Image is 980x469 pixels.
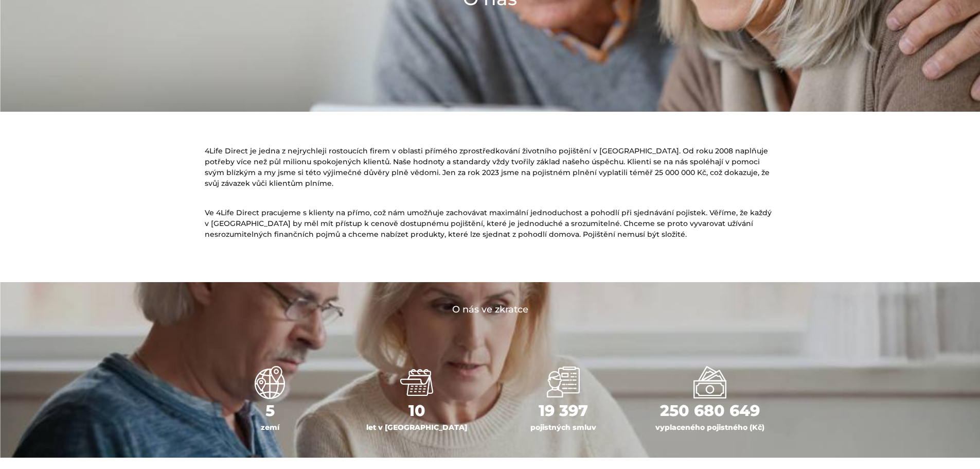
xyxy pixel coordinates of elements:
[205,303,776,317] h4: O nás ve zkratce
[498,422,629,433] div: pojistných smluv
[645,399,776,422] div: 250 680 649
[205,399,336,422] div: 5
[205,422,336,433] div: zemí
[693,366,726,399] img: bankovky a mince bilá ikona
[351,399,483,422] div: 10
[205,146,776,189] p: 4Life Direct je jedna z nejrychleji rostoucích firem v oblasti přímého zprostředkování životního ...
[400,366,433,399] img: bilá ikona kalendáře
[205,207,776,240] p: Ve 4Life Direct pracujeme s klienty na přímo, což nám umožňuje zachovávat maximální jednoduchost ...
[645,422,776,433] div: vyplaceného pojistného (Kč)
[498,399,629,422] div: 19 397
[351,422,483,433] div: let v [GEOGRAPHIC_DATA]
[254,366,287,399] img: bílá ikona webu
[547,366,580,399] img: ikona tři lidé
